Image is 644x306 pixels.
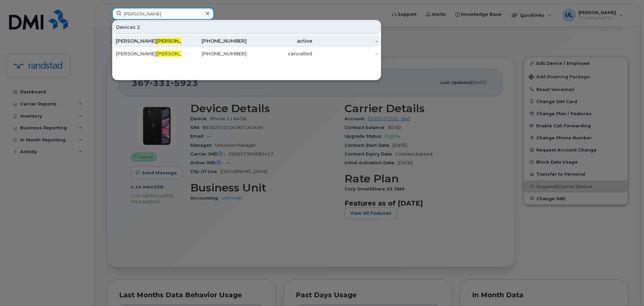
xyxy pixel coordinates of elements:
[312,50,378,57] div: -
[112,8,214,20] input: Find something...
[113,21,380,34] div: Devices
[116,38,181,44] div: [PERSON_NAME]
[247,38,312,44] div: active
[137,24,140,31] span: 2
[156,38,197,44] span: [PERSON_NAME]
[113,35,380,47] a: [PERSON_NAME][PERSON_NAME][PHONE_NUMBER]active-
[181,38,247,44] div: [PHONE_NUMBER]
[113,48,380,60] a: [PERSON_NAME][PERSON_NAME][PHONE_NUMBER]cancelled-
[116,50,181,57] div: [PERSON_NAME]
[312,38,378,44] div: -
[247,50,312,57] div: cancelled
[156,51,197,57] span: [PERSON_NAME]
[181,50,247,57] div: [PHONE_NUMBER]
